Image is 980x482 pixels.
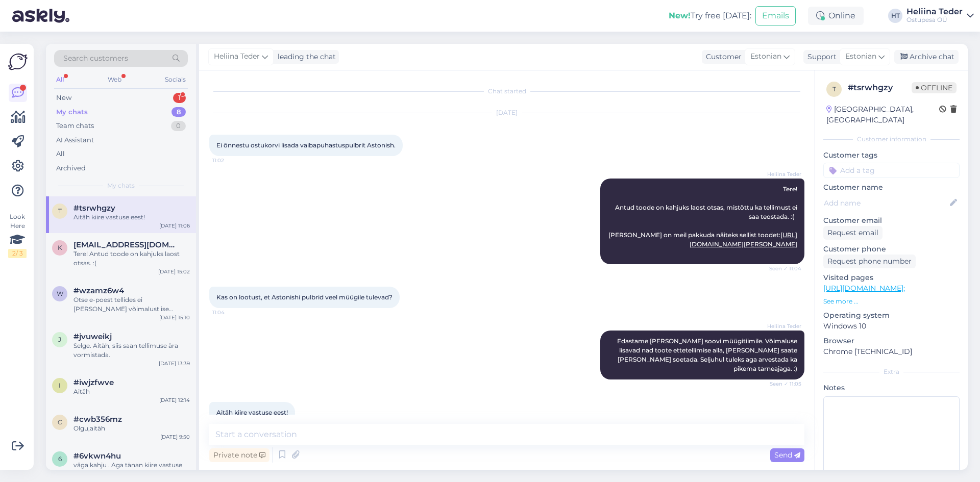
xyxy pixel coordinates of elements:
[906,8,974,24] a: Heliina TederOstupesa OÜ
[912,82,957,93] span: Offline
[774,450,800,460] span: Send
[159,396,190,404] div: [DATE] 12:14
[906,8,963,16] div: Heliina Teder
[823,135,960,144] div: Customer information
[173,93,186,103] div: 1
[159,314,190,321] div: [DATE] 15:10
[212,157,251,164] span: 11:02
[8,249,27,258] div: 2 / 3
[845,51,876,62] span: Estonian
[894,50,959,64] div: Archive chat
[906,16,963,24] div: Ostupesa OÜ
[209,448,269,462] div: Private note
[823,215,960,226] p: Customer email
[56,135,94,145] div: AI Assistant
[163,73,188,86] div: Socials
[56,93,71,103] div: New
[832,85,836,93] span: t
[823,182,960,193] p: Customer name
[823,310,960,321] p: Operating system
[803,52,837,62] div: Support
[823,336,960,346] p: Browser
[669,11,691,20] b: New!
[8,212,27,258] div: Look Here
[158,268,190,275] div: [DATE] 15:02
[808,7,864,25] div: Online
[216,141,396,149] span: Ei õnnestu ostukorvi lisada vaibapuhastuspulbrit Astonish.
[56,163,86,173] div: Archived
[823,297,960,306] p: See more ...
[58,207,62,215] span: t
[57,290,63,297] span: w
[212,309,251,316] span: 11:04
[159,360,190,367] div: [DATE] 13:39
[73,204,115,213] span: #tsrwhgzy
[73,341,190,360] div: Selge. Aitäh, siis saan tellimuse ära vormistada.
[823,255,916,268] div: Request phone number
[106,73,124,86] div: Web
[73,332,112,341] span: #jvuweikj
[73,249,190,268] div: Tere! Antud toode on kahjuks laost otsas. :(
[73,461,190,479] div: väga kahju . Aga tänan kiire vastuse eest
[848,82,912,94] div: # tsrwhgzy
[54,73,66,86] div: All
[763,380,801,388] span: Seen ✓ 11:05
[209,87,804,96] div: Chat started
[826,104,939,125] div: [GEOGRAPHIC_DATA], [GEOGRAPHIC_DATA]
[763,170,801,178] span: Heliina Teder
[274,52,336,62] div: leading the chat
[56,121,94,131] div: Team chats
[216,293,393,301] span: Kas on lootust, et Astonishi pulbrid veel müügile tulevad?
[755,6,796,26] button: Emails
[823,244,960,255] p: Customer phone
[669,10,751,22] div: Try free [DATE]:
[823,284,905,293] a: [URL][DOMAIN_NAME];
[159,222,190,230] div: [DATE] 11:06
[216,409,288,416] span: Aitäh kiire vastuse eest!
[209,108,804,117] div: [DATE]
[73,451,121,461] span: #6vkwn4hu
[73,240,180,249] span: kylvik@emu.ee
[58,455,62,463] span: 6
[171,121,186,131] div: 0
[171,107,186,117] div: 8
[763,322,801,330] span: Heliina Teder
[823,163,960,178] input: Add a tag
[73,424,190,433] div: Olgu,aitäh
[823,383,960,393] p: Notes
[823,226,883,240] div: Request email
[73,378,114,387] span: #iwjzfwve
[73,286,124,295] span: #wzamz6w4
[8,52,28,71] img: Askly Logo
[63,53,128,64] span: Search customers
[823,272,960,283] p: Visited pages
[823,346,960,357] p: Chrome [TECHNICAL_ID]
[58,244,62,251] span: k
[823,321,960,332] p: Windows 10
[617,337,799,372] span: Edastame [PERSON_NAME] soovi müügitiimile. Võimaluse lisavad nad toote ettetellimise alla, [PERSO...
[214,51,260,62] span: Heliina Teder
[107,181,135,190] span: My chats
[823,367,960,376] div: Extra
[73,387,190,396] div: Aitäh
[73,213,190,222] div: Aitäh kiire vastuse eest!
[59,382,61,389] span: i
[750,51,781,62] span: Estonian
[58,418,62,426] span: c
[160,433,190,441] div: [DATE] 9:50
[73,295,190,314] div: Otse e-poest tellides ei [PERSON_NAME] võimalust ise maksetähtaega muuta. Kui Te ei soovi aga koh...
[823,150,960,161] p: Customer tags
[824,197,948,209] input: Add name
[888,9,902,23] div: HT
[56,107,88,117] div: My chats
[56,149,65,159] div: All
[702,52,742,62] div: Customer
[58,336,61,343] span: j
[763,265,801,272] span: Seen ✓ 11:04
[73,415,122,424] span: #cwb356mz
